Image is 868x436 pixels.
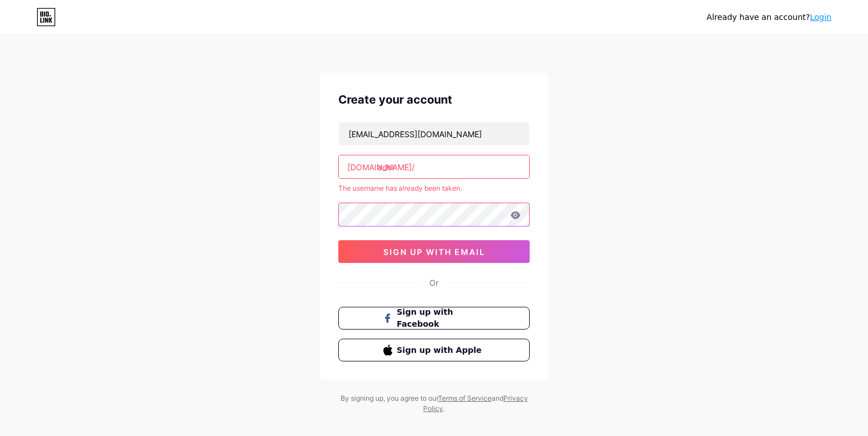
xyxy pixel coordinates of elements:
button: Sign up with Facebook [338,307,530,330]
input: username [339,155,529,178]
div: Create your account [338,91,530,108]
div: By signing up, you agree to our and . [337,393,531,414]
button: sign up with email [338,240,530,263]
div: Already have an account? [707,11,832,23]
a: Terms of Service [438,394,492,402]
span: sign up with email [383,247,485,257]
div: [DOMAIN_NAME]/ [347,161,415,173]
span: Sign up with Apple [397,344,485,356]
input: Email [339,122,529,145]
a: Login [810,13,832,22]
div: The username has already been taken. [338,183,530,194]
span: Sign up with Facebook [397,306,485,330]
div: Or [429,277,439,289]
button: Sign up with Apple [338,339,530,361]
